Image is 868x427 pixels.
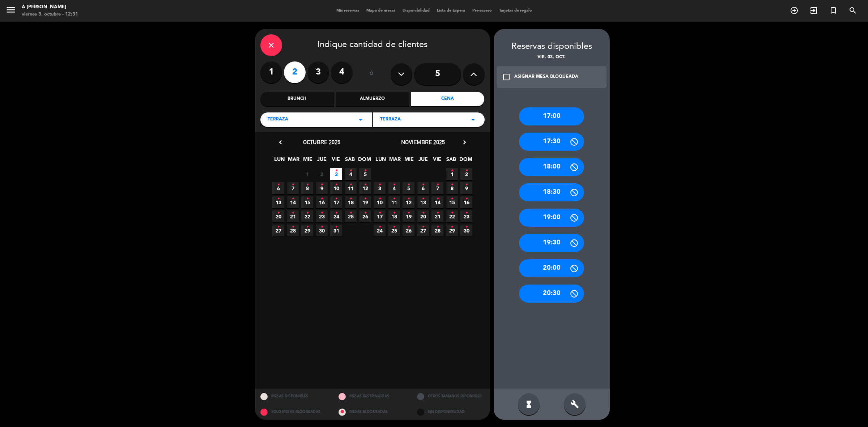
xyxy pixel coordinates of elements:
[272,225,284,236] span: 27
[358,155,370,167] span: DOM
[460,210,472,222] span: 23
[272,182,284,194] span: 6
[446,168,458,180] span: 1
[292,207,294,219] i: •
[403,225,414,236] span: 26
[277,207,280,219] i: •
[403,182,414,194] span: 5
[519,107,584,125] div: 17:00
[345,168,357,180] span: 4
[301,168,313,180] span: 1
[451,193,453,205] i: •
[287,210,299,222] span: 21
[272,196,284,208] span: 13
[330,196,342,208] span: 17
[465,193,468,205] i: •
[273,155,285,167] span: LUN
[403,196,414,208] span: 12
[330,168,342,180] span: 3
[389,155,401,167] span: MAR
[374,182,386,194] span: 3
[436,193,439,205] i: •
[333,389,412,404] div: MESAS RESTRINGIDAS
[292,179,294,191] i: •
[451,179,453,191] i: •
[316,168,328,180] span: 2
[306,193,309,205] i: •
[292,221,294,233] i: •
[417,155,429,167] span: JUE
[316,182,328,194] span: 9
[320,221,323,233] i: •
[417,182,429,194] span: 6
[422,221,424,233] i: •
[465,207,468,219] i: •
[277,179,280,191] i: •
[407,179,410,191] i: •
[519,158,584,176] div: 18:00
[431,210,443,222] span: 21
[22,11,78,18] div: viernes 3. octubre - 12:31
[301,196,313,208] span: 15
[436,221,439,233] i: •
[277,138,284,146] i: chevron_left
[519,133,584,151] div: 17:30
[375,155,387,167] span: LUN
[359,210,371,222] span: 26
[407,207,410,219] i: •
[451,165,453,176] i: •
[461,138,468,146] i: chevron_right
[829,6,838,15] i: turned_in_not
[287,182,299,194] span: 7
[417,225,429,236] span: 27
[431,225,443,236] span: 28
[349,207,352,219] i: •
[330,210,342,222] span: 24
[460,182,472,194] span: 9
[267,41,276,50] i: close
[364,179,366,191] i: •
[374,225,386,236] span: 24
[412,404,490,420] div: SIN DISPONIBILIDAD
[401,138,445,146] span: noviembre 2025
[494,40,610,54] div: Reservas disponibles
[364,207,366,219] i: •
[433,9,469,13] span: Lista de Espera
[519,183,584,201] div: 18:30
[465,165,468,176] i: •
[431,155,443,167] span: VIE
[399,9,433,13] span: Disponibilidad
[460,225,472,236] span: 30
[331,61,353,83] label: 4
[345,210,357,222] span: 25
[333,404,412,420] div: MESAS BLOQUEADAS
[431,182,443,194] span: 7
[460,196,472,208] span: 16
[465,179,468,191] i: •
[303,138,340,146] span: octubre 2025
[272,210,284,222] span: 20
[307,61,329,83] label: 3
[359,196,371,208] span: 19
[436,179,439,191] i: •
[284,61,306,83] label: 2
[393,207,395,219] i: •
[407,193,410,205] i: •
[374,210,386,222] span: 17
[412,389,490,404] div: OTROS TAMAÑOS DIPONIBLES
[790,6,799,15] i: add_circle_outline
[393,193,395,205] i: •
[446,196,458,208] span: 15
[403,210,414,222] span: 19
[356,115,365,124] i: arrow_drop_down
[333,9,363,13] span: Mis reservas
[335,179,337,191] i: •
[446,225,458,236] span: 29
[330,225,342,236] span: 31
[5,4,16,15] i: menu
[287,196,299,208] span: 14
[524,400,533,409] i: hourglass_full
[260,34,485,56] div: Indique cantidad de clientes
[378,207,381,219] i: •
[436,207,439,219] i: •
